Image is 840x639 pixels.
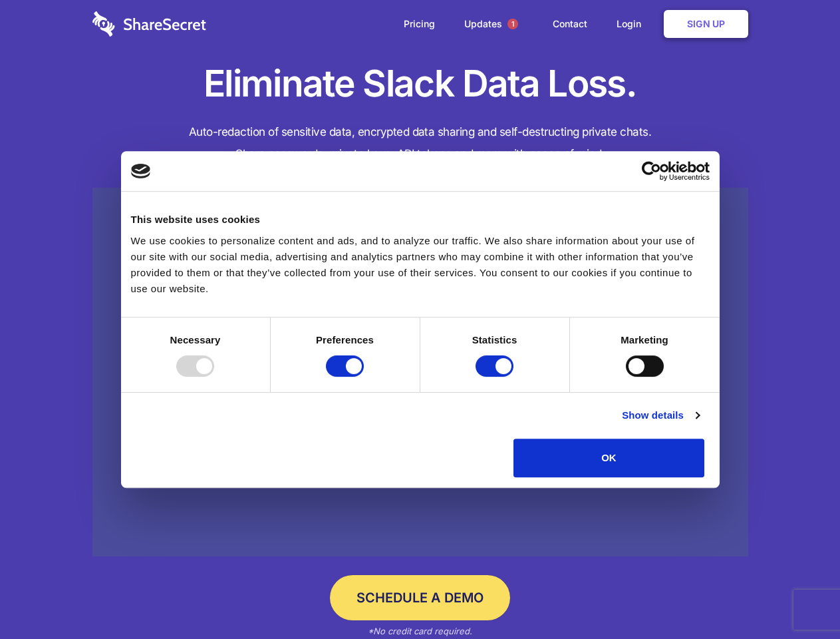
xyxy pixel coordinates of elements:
strong: Marketing [621,334,668,345]
strong: Necessary [170,334,221,345]
a: Pricing [390,3,448,45]
strong: Preferences [316,334,374,345]
img: logo [131,164,151,178]
a: Wistia video thumbnail [92,188,748,557]
h1: Eliminate Slack Data Loss. [92,60,748,108]
a: Login [603,3,661,45]
div: This website uses cookies [131,212,710,228]
img: logo-wordmark-white-trans-d4663122ce5f474addd5e946df7df03e33cb6a1c49d2221995e7729f52c070b2.svg [92,11,206,37]
a: Sign Up [664,10,748,38]
a: Usercentrics Cookiebot - opens in a new window [593,161,710,181]
em: *No credit card required. [368,626,472,636]
div: We use cookies to personalize content and ads, and to analyze our traffic. We also share informat... [131,233,710,297]
button: OK [513,439,704,477]
a: Schedule a Demo [330,575,510,620]
a: Contact [539,3,601,45]
h4: Auto-redaction of sensitive data, encrypted data sharing and self-destructing private chats. Shar... [92,121,748,165]
a: Show details [622,407,699,423]
strong: Statistics [472,334,517,345]
span: 1 [507,19,518,29]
